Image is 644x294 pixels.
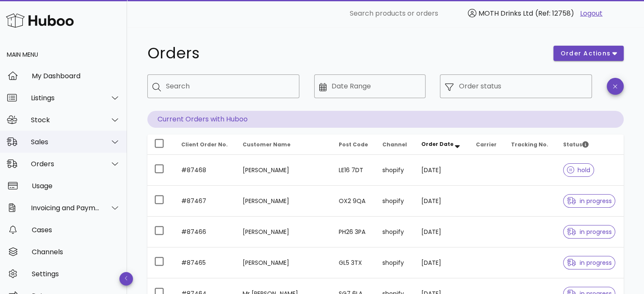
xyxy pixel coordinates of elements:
[415,247,469,278] td: [DATE]
[567,167,591,173] span: hold
[31,160,100,168] div: Orders
[32,270,120,278] div: Settings
[332,135,376,155] th: Post Code
[332,186,376,217] td: OX2 9QA
[415,135,469,155] th: Order Date: Sorted descending. Activate to remove sorting.
[376,217,415,247] td: shopify
[32,226,120,234] div: Cases
[147,46,543,61] h1: Orders
[339,141,368,148] span: Post Code
[376,186,415,217] td: shopify
[556,135,624,155] th: Status
[174,186,236,217] td: #87467
[236,135,332,155] th: Customer Name
[332,247,376,278] td: GL5 3TX
[31,116,100,124] div: Stock
[332,217,376,247] td: PH26 3PA
[174,247,236,278] td: #87465
[174,155,236,186] td: #87468
[32,182,120,190] div: Usage
[236,217,332,247] td: [PERSON_NAME]
[332,155,376,186] td: LE16 7DT
[31,138,100,146] div: Sales
[415,186,469,217] td: [DATE]
[6,11,74,30] img: Huboo Logo
[376,247,415,278] td: shopify
[567,260,612,266] span: in progress
[567,198,612,204] span: in progress
[236,247,332,278] td: [PERSON_NAME]
[476,141,497,148] span: Carrier
[553,46,624,61] button: order actions
[174,217,236,247] td: #87466
[415,155,469,186] td: [DATE]
[563,141,589,148] span: Status
[421,140,453,148] span: Order Date
[32,72,120,80] div: My Dashboard
[376,155,415,186] td: shopify
[567,229,612,235] span: in progress
[560,49,611,58] span: order actions
[376,135,415,155] th: Channel
[32,248,120,256] div: Channels
[243,141,290,148] span: Customer Name
[31,204,100,212] div: Invoicing and Payments
[174,135,236,155] th: Client Order No.
[504,135,556,155] th: Tracking No.
[535,8,574,18] span: (Ref: 12758)
[147,111,624,128] p: Current Orders with Huboo
[478,8,533,18] span: MOTH Drinks Ltd
[415,217,469,247] td: [DATE]
[382,141,407,148] span: Channel
[469,135,504,155] th: Carrier
[236,155,332,186] td: [PERSON_NAME]
[181,141,228,148] span: Client Order No.
[236,186,332,217] td: [PERSON_NAME]
[31,94,100,102] div: Listings
[580,8,603,19] a: Logout
[511,141,548,148] span: Tracking No.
